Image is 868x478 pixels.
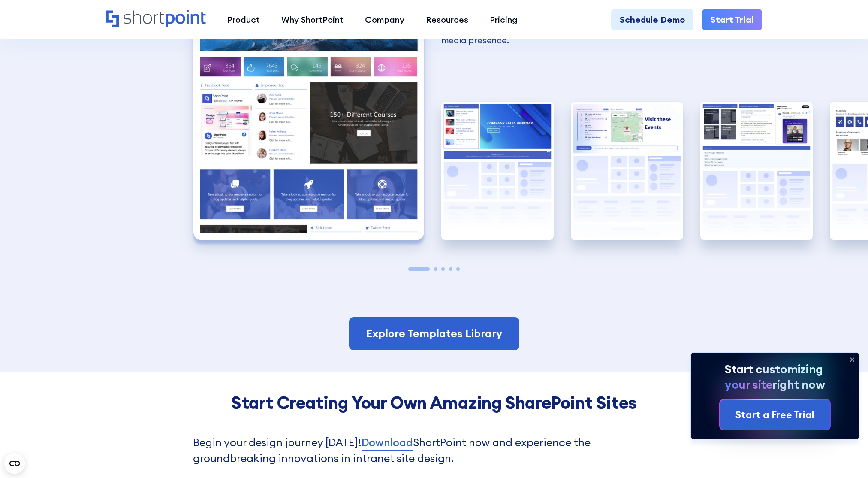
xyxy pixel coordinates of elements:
div: 3 / 5 [571,102,683,240]
a: Explore Templates Library [349,317,519,351]
a: Schedule Demo [611,9,693,30]
a: Start Trial [702,9,762,30]
a: Product [217,9,271,30]
div: Start a Free Trial [735,408,814,422]
span: Go to slide 4 [449,267,452,271]
a: Why ShortPoint [271,9,354,30]
a: Company [354,9,415,30]
a: Start a Free Trial [720,400,830,430]
span: Go to slide 1 [408,267,430,271]
div: Company [365,13,404,26]
h4: Start Creating Your Own Amazing SharePoint Sites [193,393,675,413]
a: Pricing [479,9,528,30]
span: Go to slide 3 [441,267,445,271]
div: 2 / 5 [441,102,554,240]
div: Product [227,13,260,26]
img: Internal SharePoint site example for company policy [571,102,683,240]
img: HR SharePoint site example for Homepage [441,102,554,240]
img: SharePoint Communication site example for news [700,102,813,240]
div: Why ShortPoint [281,13,344,26]
span: Go to slide 5 [456,267,460,271]
button: Open CMP widget [4,453,25,474]
a: Resources [415,9,479,30]
iframe: Chat Widget [825,437,868,478]
span: Go to slide 2 [434,267,437,271]
div: Resources [426,13,468,26]
div: 4 / 5 [700,102,813,240]
div: Pricing [490,13,518,26]
a: Download [362,435,413,451]
a: Home [106,10,206,29]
